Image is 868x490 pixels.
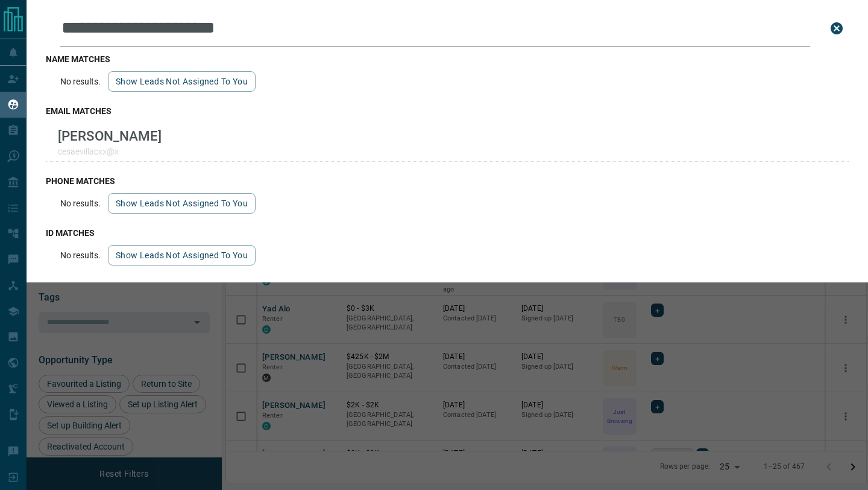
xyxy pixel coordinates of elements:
p: No results. [60,77,101,86]
p: [PERSON_NAME] [58,128,162,144]
p: No results. [60,250,101,260]
h3: phone matches [46,176,849,186]
h3: name matches [46,54,849,64]
button: show leads not assigned to you [108,71,256,92]
h3: id matches [46,228,849,238]
h3: email matches [46,106,849,116]
button: show leads not assigned to you [108,245,256,266]
p: cesaevillacxx@x [58,147,162,156]
p: No results. [60,199,101,208]
button: close search bar [825,16,849,40]
button: show leads not assigned to you [108,193,256,214]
